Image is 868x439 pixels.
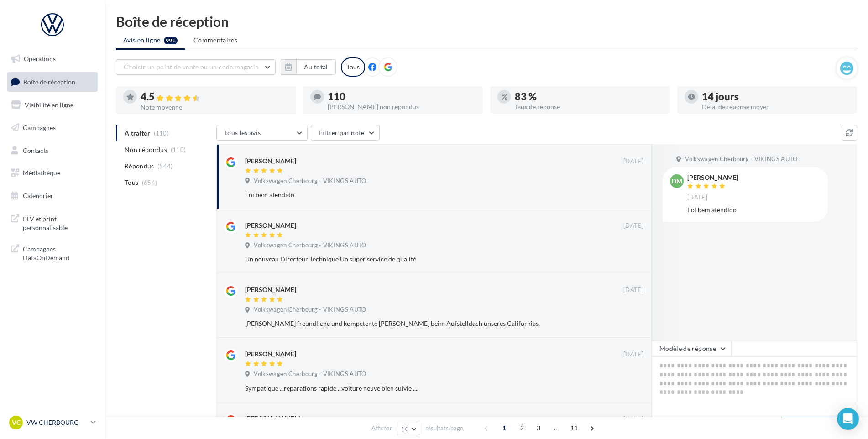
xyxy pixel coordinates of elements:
[687,193,707,202] span: [DATE]
[5,49,99,68] a: Opérations
[702,104,850,110] div: Délai de réponse moyen
[623,415,643,423] span: [DATE]
[125,178,138,187] span: Tous
[328,92,476,102] div: 110
[116,59,276,75] button: Choisir un point de vente ou un code magasin
[5,141,99,160] a: Contacts
[515,421,529,435] span: 2
[125,162,154,171] span: Répondus
[623,350,643,359] span: [DATE]
[23,146,48,154] span: Contacts
[281,59,336,75] button: Au total
[549,421,564,435] span: ...
[24,55,56,63] span: Opérations
[837,408,859,430] div: Open Intercom Messenger
[142,179,157,186] span: (654)
[397,423,420,435] button: 10
[23,243,94,262] span: Campagnes DataOnDemand
[623,222,643,230] span: [DATE]
[141,104,288,110] div: Note moyenne
[254,241,366,250] span: Volkswagen Cherbourg - VIKINGS AUTO
[5,95,99,115] a: Visibilité en ligne
[245,285,296,294] div: [PERSON_NAME]
[25,101,73,109] span: Visibilité en ligne
[141,92,288,102] div: 4.5
[623,157,643,166] span: [DATE]
[254,177,366,185] span: Volkswagen Cherbourg - VIKINGS AUTO
[254,306,366,314] span: Volkswagen Cherbourg - VIKINGS AUTO
[23,213,94,232] span: PLV et print personnalisable
[672,177,682,186] span: DM
[5,239,99,266] a: Campagnes DataOnDemand
[567,421,582,435] span: 11
[341,57,365,77] div: Tous
[23,169,60,177] span: Médiathèque
[702,92,850,102] div: 14 jours
[245,221,296,230] div: [PERSON_NAME]
[245,384,584,393] div: Sympatique ...reparations rapide ...voiture neuve bien suivie ....
[5,163,99,183] a: Médiathèque
[5,209,99,236] a: PLV et print personnalisable
[515,92,663,102] div: 83 %
[193,36,237,44] span: Commentaires
[224,129,261,136] span: Tous les avis
[497,421,512,435] span: 1
[116,15,857,28] div: Boîte de réception
[685,155,797,163] span: Volkswagen Cherbourg - VIKINGS AUTO
[401,425,409,433] span: 10
[515,104,663,110] div: Taux de réponse
[216,125,308,141] button: Tous les avis
[157,162,173,170] span: (544)
[125,145,167,154] span: Non répondus
[245,157,296,166] div: [PERSON_NAME]
[254,370,366,378] span: Volkswagen Cherbourg - VIKINGS AUTO
[245,319,584,328] div: [PERSON_NAME] freundliche und kompetente [PERSON_NAME] beim Aufstelldach unseres Californias.
[687,205,821,214] div: Foi bem atendido
[23,124,56,131] span: Campagnes
[371,424,392,433] span: Afficher
[531,421,546,435] span: 3
[5,186,99,205] a: Calendrier
[5,118,99,137] a: Campagnes
[623,286,643,294] span: [DATE]
[245,190,584,199] div: Foi bem atendido
[12,418,21,427] span: VC
[245,414,312,423] div: [PERSON_NAME]-horn
[328,104,476,110] div: [PERSON_NAME] non répondus
[23,192,53,199] span: Calendrier
[425,424,463,433] span: résultats/page
[26,418,87,427] p: VW CHERBOURG
[5,72,99,92] a: Boîte de réception
[171,146,186,153] span: (110)
[245,350,296,359] div: [PERSON_NAME]
[23,78,75,85] span: Boîte de réception
[7,414,98,431] a: VC VW CHERBOURG
[245,255,584,264] div: Un nouveau Directeur Technique Un super service de qualité
[311,125,380,141] button: Filtrer par note
[124,63,259,71] span: Choisir un point de vente ou un code magasin
[652,341,731,356] button: Modèle de réponse
[687,174,738,181] div: [PERSON_NAME]
[296,59,336,75] button: Au total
